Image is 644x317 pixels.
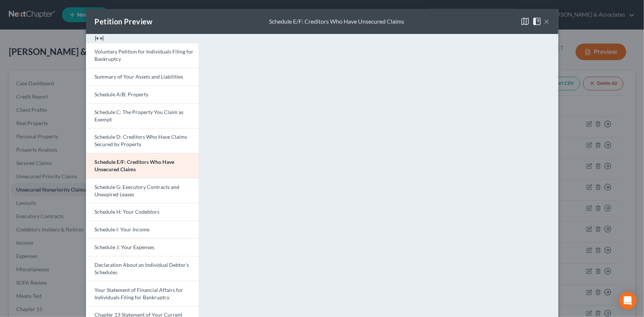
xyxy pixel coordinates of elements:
span: Schedule D: Creditors Who Have Claims Secured by Property [95,134,187,147]
span: Schedule J: Your Expenses [95,244,155,250]
a: Your Statement of Financial Affairs for Individuals Filing for Bankruptcy [86,281,199,306]
a: Schedule H: Your Codebtors [86,203,199,221]
a: Schedule I: Your Income [86,221,199,238]
span: Schedule A/B: Property [95,91,149,97]
a: Schedule D: Creditors Who Have Claims Secured by Property [86,128,199,153]
img: map-close-ec6dd18eec5d97a3e4237cf27bb9247ecfb19e6a7ca4853eab1adfd70aa1fa45.svg [521,17,530,26]
a: Voluntary Petition for Individuals Filing for Bankruptcy [86,43,199,68]
span: Schedule G: Executory Contracts and Unexpired Leases [95,184,180,197]
span: Schedule I: Your Income [95,226,150,232]
span: Schedule C: The Property You Claim as Exempt [95,109,184,123]
img: expand-e0f6d898513216a626fdd78e52531dac95497ffd26381d4c15ee2fc46db09dca.svg [95,34,104,43]
a: Schedule E/F: Creditors Who Have Unsecured Claims [86,153,199,178]
span: Declaration About an Individual Debtor's Schedules [95,262,189,275]
span: Schedule H: Your Codebtors [95,209,160,215]
span: Voluntary Petition for Individuals Filing for Bankruptcy [95,48,194,62]
div: Open Intercom Messenger [619,292,637,310]
span: Summary of Your Assets and Liabilities [95,73,183,80]
a: Summary of Your Assets and Liabilities [86,68,199,86]
a: Schedule G: Executory Contracts and Unexpired Leases [86,178,199,203]
button: × [544,17,550,26]
span: Schedule E/F: Creditors Who Have Unsecured Claims [95,159,175,172]
span: Your Statement of Financial Affairs for Individuals Filing for Bankruptcy [95,287,183,300]
div: Schedule E/F: Creditors Who Have Unsecured Claims [269,17,404,26]
a: Schedule A/B: Property [86,86,199,103]
a: Schedule C: The Property You Claim as Exempt [86,103,199,128]
div: Petition Preview [95,16,153,27]
a: Declaration About an Individual Debtor's Schedules [86,256,199,281]
img: help-close-5ba153eb36485ed6c1ea00a893f15db1cb9b99d6cae46e1a8edb6c62d00a1a76.svg [533,17,541,26]
a: Schedule J: Your Expenses [86,238,199,256]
